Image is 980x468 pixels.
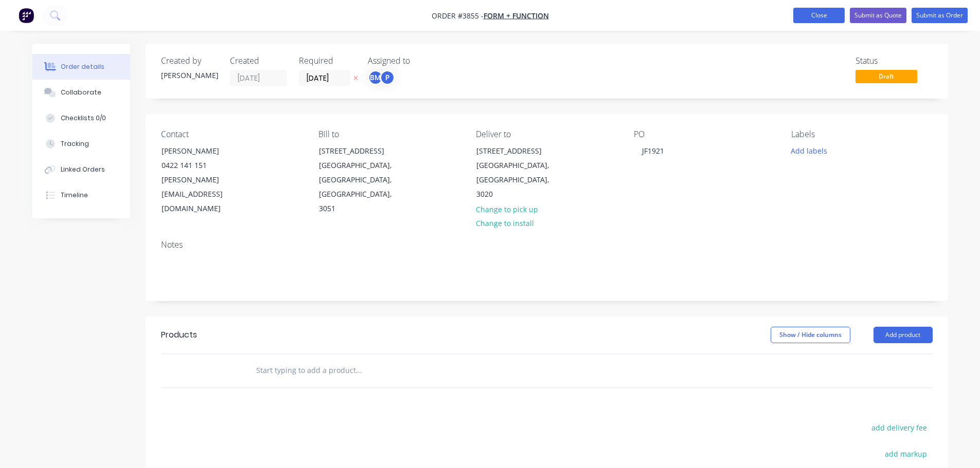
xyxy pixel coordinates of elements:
button: Show / Hide columns [771,327,850,343]
div: Timeline [61,191,88,200]
div: [STREET_ADDRESS] [319,144,404,158]
div: Products [161,329,197,341]
button: add delivery fee [866,421,933,435]
span: Order #3855 - [432,11,484,21]
div: Status [856,56,933,66]
button: Close [793,8,845,23]
div: BM [368,70,383,85]
div: [GEOGRAPHIC_DATA], [GEOGRAPHIC_DATA], 3020 [476,158,562,201]
div: Created by [161,56,218,66]
button: add markup [880,447,933,461]
input: Start typing to add a product... [256,360,461,381]
div: Tracking [61,139,89,148]
div: Created [230,56,287,66]
div: Linked Orders [61,165,105,174]
button: BMP [368,70,395,85]
div: Required [299,56,355,66]
div: Deliver to [476,129,617,139]
div: Assigned to [368,56,471,66]
a: Form + Function [484,11,549,21]
div: Order details [61,62,104,71]
button: Tracking [32,131,130,157]
div: [PERSON_NAME][EMAIL_ADDRESS][DOMAIN_NAME] [162,173,247,216]
button: Timeline [32,182,130,208]
div: Notes [161,240,933,250]
button: Collaborate [32,80,130,105]
button: Checklists 0/0 [32,105,130,131]
button: Order details [32,54,130,80]
button: Linked Orders [32,157,130,182]
div: Bill to [318,129,459,139]
div: JF1921 [634,143,672,158]
span: Draft [856,70,917,83]
div: P [380,70,395,85]
div: [STREET_ADDRESS] [476,144,562,158]
div: Collaborate [61,88,101,97]
div: 0422 141 151 [162,158,247,173]
div: PO [634,129,775,139]
div: [PERSON_NAME] [162,144,247,158]
div: [PERSON_NAME] [161,70,218,81]
button: Add labels [786,143,833,157]
button: Add product [874,327,933,343]
div: [STREET_ADDRESS][GEOGRAPHIC_DATA], [GEOGRAPHIC_DATA], [GEOGRAPHIC_DATA], 3051 [310,143,413,216]
div: Labels [791,129,932,139]
div: [PERSON_NAME]0422 141 151[PERSON_NAME][EMAIL_ADDRESS][DOMAIN_NAME] [153,143,256,216]
button: Submit as Quote [850,8,906,23]
button: Change to install [470,216,539,230]
img: Factory [19,8,34,23]
div: Checklists 0/0 [61,114,106,123]
div: [GEOGRAPHIC_DATA], [GEOGRAPHIC_DATA], [GEOGRAPHIC_DATA], 3051 [319,158,404,216]
button: Change to pick up [470,202,543,216]
div: [STREET_ADDRESS][GEOGRAPHIC_DATA], [GEOGRAPHIC_DATA], 3020 [468,143,571,202]
button: Submit as Order [912,8,968,23]
div: Contact [161,129,302,139]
